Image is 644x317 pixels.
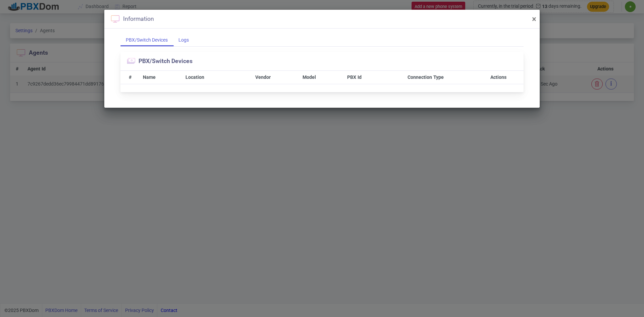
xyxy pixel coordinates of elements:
section: PBX/Switch Devices [127,57,193,65]
th: Actions [474,71,524,84]
th: Location [182,71,239,84]
button: Close [532,15,536,23]
span: × [532,14,536,24]
th: Name [140,71,182,84]
div: PBX/Switch Devices [120,34,173,46]
th: # [120,71,140,84]
th: Connection Type [378,71,474,84]
th: PBX Id [331,71,378,84]
div: Logs [173,34,194,46]
div: Information [111,14,154,23]
th: Model [287,71,331,84]
th: Vendor [239,71,287,84]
